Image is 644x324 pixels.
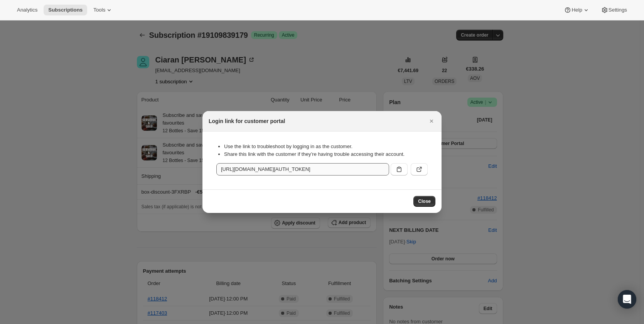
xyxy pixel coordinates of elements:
h2: Login link for customer portal [209,117,285,125]
button: Subscriptions [44,5,87,15]
span: Subscriptions [48,7,83,13]
button: Help [559,5,594,15]
span: Tools [93,7,105,13]
button: Tools [89,5,118,15]
span: Settings [609,7,627,13]
button: Close [426,116,437,127]
span: Analytics [17,7,37,13]
li: Share this link with the customer if they’re having trouble accessing their account. [224,150,428,158]
span: Close [418,198,431,204]
div: Open Intercom Messenger [618,290,636,309]
button: Analytics [12,5,42,15]
button: Close [413,196,435,207]
button: Settings [596,5,632,15]
li: Use the link to troubleshoot by logging in as the customer. [224,143,428,150]
span: Help [572,7,582,13]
